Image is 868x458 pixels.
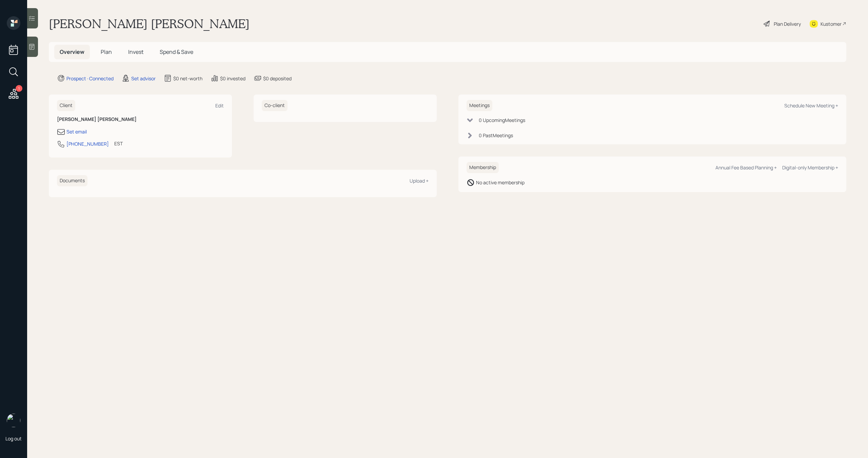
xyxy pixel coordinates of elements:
[479,132,513,139] div: 0 Past Meeting s
[262,100,288,111] h6: Co-client
[479,117,525,124] div: 0 Upcoming Meeting s
[160,48,193,56] span: Spend & Save
[101,48,112,56] span: Plan
[215,102,224,109] div: Edit
[128,48,143,56] span: Invest
[66,128,87,135] div: Set email
[131,75,156,82] div: Set advisor
[7,414,20,427] img: michael-russo-headshot.png
[66,75,114,82] div: Prospect · Connected
[114,140,123,147] div: EST
[467,100,492,111] h6: Meetings
[5,435,22,442] div: Log out
[782,164,838,171] div: Digital-only Membership +
[173,75,202,82] div: $0 net-worth
[60,48,84,56] span: Overview
[220,75,245,82] div: $0 invested
[784,102,838,109] div: Schedule New Meeting +
[715,164,777,171] div: Annual Fee Based Planning +
[476,179,525,186] div: No active membership
[57,117,224,122] h6: [PERSON_NAME] [PERSON_NAME]
[57,100,75,111] h6: Client
[263,75,292,82] div: $0 deposited
[66,140,109,147] div: [PHONE_NUMBER]
[821,20,842,27] div: Kustomer
[49,16,250,31] h1: [PERSON_NAME] [PERSON_NAME]
[774,20,801,27] div: Plan Delivery
[467,162,499,173] h6: Membership
[16,85,22,92] div: 1
[57,175,87,186] h6: Documents
[410,178,429,184] div: Upload +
